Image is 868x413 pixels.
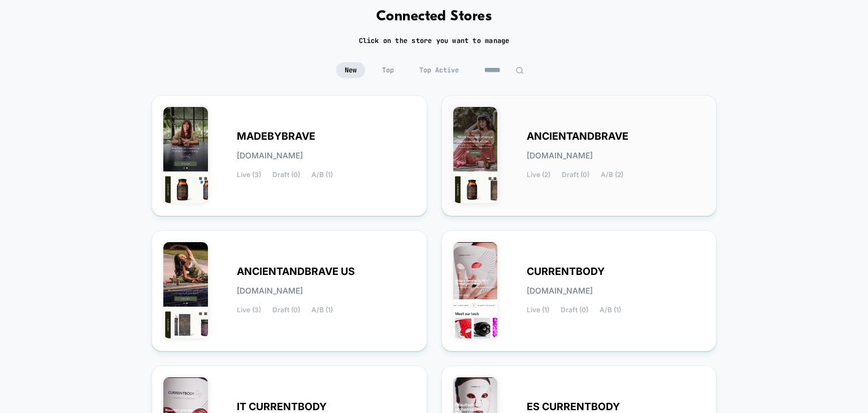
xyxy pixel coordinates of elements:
[601,171,623,179] span: A/B (2)
[453,242,498,338] img: CURRENTBODY
[311,171,333,179] span: A/B (1)
[237,403,327,411] span: IT CURRENTBODY
[411,62,467,78] span: Top Active
[527,287,593,295] span: [DOMAIN_NAME]
[272,171,300,179] span: Draft (0)
[527,171,550,179] span: Live (2)
[527,132,628,140] span: ANCIENTANDBRAVE
[237,132,315,140] span: MADEBYBRAVE
[562,171,589,179] span: Draft (0)
[527,268,605,276] span: CURRENTBODY
[336,62,365,78] span: New
[527,403,620,411] span: ES CURRENTBODY
[374,62,402,78] span: Top
[527,152,593,160] span: [DOMAIN_NAME]
[453,107,498,203] img: ANCIENTANDBRAVE
[163,107,208,203] img: MADEBYBRAVE
[163,242,208,338] img: ANCIENTANDBRAVE_US
[376,8,492,25] h1: Connected Stores
[237,287,303,295] span: [DOMAIN_NAME]
[237,306,261,314] span: Live (3)
[237,152,303,160] span: [DOMAIN_NAME]
[237,171,261,179] span: Live (3)
[561,306,588,314] span: Draft (0)
[515,66,524,75] img: edit
[237,268,355,276] span: ANCIENTANDBRAVE US
[359,36,510,45] h2: Click on the store you want to manage
[600,306,621,314] span: A/B (1)
[311,306,333,314] span: A/B (1)
[272,306,300,314] span: Draft (0)
[527,306,549,314] span: Live (1)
